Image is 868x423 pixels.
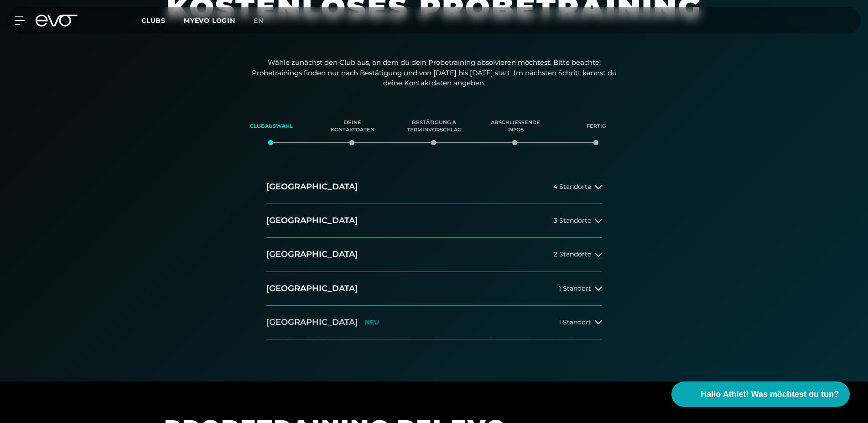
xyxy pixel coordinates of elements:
[141,16,184,25] a: Clubs
[405,114,463,139] div: Bestätigung & Terminvorschlag
[701,388,839,401] span: Hallo Athlet! Was möchtest du tun?
[567,114,626,139] div: Fertig
[323,114,382,139] div: Deine Kontaktdaten
[254,16,264,25] span: en
[266,317,358,328] h2: [GEOGRAPHIC_DATA]
[553,183,591,190] span: 4 Standorte
[141,16,166,25] span: Clubs
[252,57,617,89] p: Wähle zunächst den Club aus, an dem du dein Probetraining absolvieren möchtest. Bitte beachte: Pr...
[559,285,591,292] span: 1 Standort
[266,283,358,294] h2: [GEOGRAPHIC_DATA]
[266,238,602,272] button: [GEOGRAPHIC_DATA]2 Standorte
[266,204,602,238] button: [GEOGRAPHIC_DATA]3 Standorte
[266,306,602,339] button: [GEOGRAPHIC_DATA]NEU1 Standort
[554,217,591,224] span: 3 Standorte
[365,319,379,326] p: NEU
[254,16,275,26] a: en
[554,251,591,258] span: 2 Standorte
[671,381,850,407] button: Hallo Athlet! Was möchtest du tun?
[266,181,358,193] h2: [GEOGRAPHIC_DATA]
[266,249,358,260] h2: [GEOGRAPHIC_DATA]
[559,319,591,326] span: 1 Standort
[266,170,602,204] button: [GEOGRAPHIC_DATA]4 Standorte
[266,215,358,226] h2: [GEOGRAPHIC_DATA]
[266,272,602,306] button: [GEOGRAPHIC_DATA]1 Standort
[242,114,301,139] div: Clubauswahl
[486,114,545,139] div: Abschließende Infos
[184,16,235,25] a: MYEVO LOGIN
